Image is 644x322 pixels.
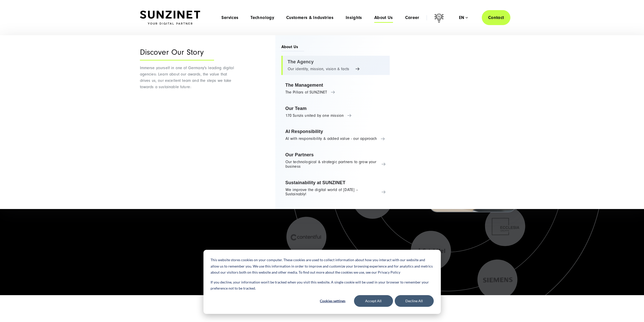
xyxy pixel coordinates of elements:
[211,279,434,292] p: If you decline, your information won’t be tracked when you visit this website. A single cookie wi...
[374,15,393,20] a: About Us
[459,15,468,20] div: en
[281,102,390,122] a: Our Team 170 Sunzis united by one mission
[405,15,419,20] a: Career
[482,10,510,25] a: Contact
[286,15,334,20] a: Customers & Industries
[140,65,235,90] p: Immerse yourself in one of Germany's leading digital agencies: Learn about our awards, the value ...
[281,149,390,173] a: Our Partners Our technological & strategic partners to grow your business
[313,295,352,307] button: Cookies settings
[281,56,390,75] a: The Agency Our identity, mission, vision & facts
[251,15,274,20] a: Technology
[140,11,200,25] img: SUNZINET Full Service Digital Agentur
[281,44,304,51] span: About Us
[140,48,214,61] div: Discover Our Story
[211,257,434,276] p: This website stores cookies on your computer. These cookies are used to collect information about...
[395,295,434,307] button: Decline All
[221,15,238,20] a: Services
[281,79,390,98] a: The Management The Pillars of SUNZINET
[354,295,393,307] button: Accept All
[346,15,362,20] a: Insights
[281,125,390,145] a: AI Responsibility AI with responsibility & added value - our approach
[203,250,441,314] div: Cookie banner
[281,177,390,200] a: Sustainability at SUNZINET We improve the digital world of [DATE] – Sustainably!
